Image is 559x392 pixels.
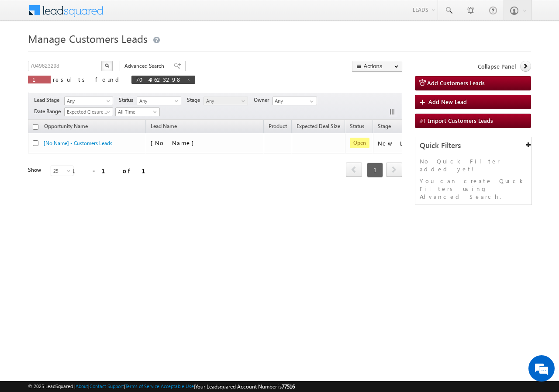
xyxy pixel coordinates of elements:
[346,163,362,177] a: prev
[44,123,88,129] span: Opportunity Name
[373,121,395,133] a: Stage
[116,108,157,116] span: All Time
[34,96,63,104] span: Lead Stage
[420,177,527,201] p: You can create Quick Filters using Advanced Search.
[105,63,109,68] img: Search
[386,163,402,177] a: next
[51,167,74,175] span: 25
[386,162,402,177] span: next
[350,138,369,148] span: Open
[204,97,245,105] span: Any
[269,123,287,129] span: Product
[76,383,88,389] a: About
[282,383,295,390] span: 77516
[64,108,113,116] a: Expected Closure Date
[146,121,181,133] span: Lead Name
[28,166,44,174] div: Show
[204,97,248,105] a: Any
[478,62,516,70] span: Collapse Panel
[297,123,340,129] span: Expected Deal Size
[345,121,369,133] a: Status
[40,121,92,133] a: Opportunity Name
[137,97,181,105] a: Any
[90,383,124,389] a: Contact Support
[195,383,295,390] span: Your Leadsquared Account Number is
[292,121,345,133] a: Expected Deal Size
[346,162,362,177] span: prev
[137,97,179,105] span: Any
[367,163,383,177] span: 1
[119,96,137,104] span: Status
[32,76,46,83] span: 1
[352,61,402,72] button: Actions
[34,108,64,115] span: Date Range
[44,140,112,146] a: [No Name] - Customers Leads
[28,31,148,45] span: Manage Customers Leads
[420,157,527,173] p: No Quick Filter added yet!
[65,108,110,116] span: Expected Closure Date
[254,96,273,104] span: Owner
[28,382,295,391] span: © 2025 LeadSquared | | | | |
[124,62,167,70] span: Advanced Search
[151,139,198,146] span: [No Name]
[305,97,316,106] a: Show All Items
[161,383,194,389] a: Acceptable Use
[427,79,485,87] span: Add Customers Leads
[378,123,391,129] span: Stage
[72,166,156,176] div: 1 - 1 of 1
[428,117,493,124] span: Import Customers Leads
[33,124,38,130] input: Check all records
[273,97,317,105] input: Type to Search
[136,76,182,83] span: 7049623298
[65,97,110,105] span: Any
[64,97,113,105] a: Any
[187,96,204,104] span: Stage
[125,383,159,389] a: Terms of Service
[51,166,73,176] a: 25
[115,108,160,116] a: All Time
[53,76,122,83] span: results found
[428,98,467,105] span: Add New Lead
[378,139,421,147] div: New Lead
[415,137,531,154] div: Quick Filters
